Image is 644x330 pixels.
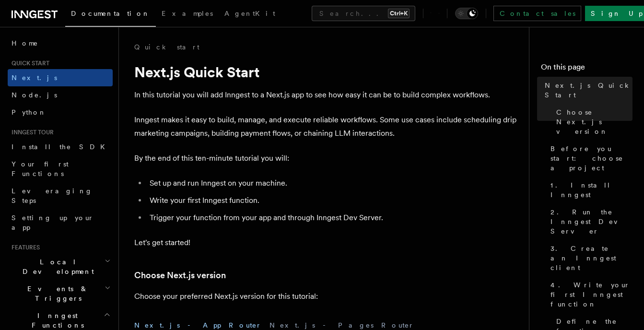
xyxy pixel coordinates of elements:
span: Inngest tour [8,129,54,136]
li: Trigger your function from your app and through Inngest Dev Server. [147,211,518,224]
span: Events & Triggers [8,284,105,303]
span: Install the SDK [12,143,111,151]
li: Set up and run Inngest on your machine. [147,177,518,190]
a: Before you start: choose a project [547,140,632,177]
a: Node.js [8,86,113,104]
span: Choose Next.js version [556,107,632,136]
a: Examples [156,3,219,26]
span: Quick start [8,59,49,67]
span: Your first Functions [12,160,69,177]
span: Setting up your app [12,214,94,231]
span: AgentKit [224,10,275,17]
a: AgentKit [219,3,281,26]
span: Before you start: choose a project [550,144,632,173]
span: 3. Create an Inngest client [550,244,632,272]
span: Features [8,244,40,251]
a: 4. Write your first Inngest function [547,276,632,313]
button: Events & Triggers [8,280,113,307]
a: 2. Run the Inngest Dev Server [547,203,632,240]
button: Local Development [8,253,113,280]
a: Documentation [65,3,156,27]
p: Let's get started! [134,236,518,249]
span: 4. Write your first Inngest function [550,280,632,309]
span: Local Development [8,257,105,276]
span: Python [12,108,47,116]
span: 1. Install Inngest [550,180,632,200]
a: Choose Next.js version [552,104,632,140]
a: Install the SDK [8,138,113,155]
a: Quick start [134,42,199,52]
li: Write your first Inngest function. [147,194,518,207]
a: Contact sales [493,6,581,21]
button: Search...Ctrl+K [312,6,415,21]
span: Documentation [71,10,150,17]
a: Setting up your app [8,209,113,236]
a: Leveraging Steps [8,182,113,209]
button: Toggle dark mode [455,8,478,19]
span: Leveraging Steps [12,187,93,204]
a: Next.js [8,69,113,86]
p: Choose your preferred Next.js version for this tutorial: [134,290,518,303]
span: Next.js [12,74,57,82]
p: Inngest makes it easy to build, manage, and execute reliable workflows. Some use cases include sc... [134,113,518,140]
h1: Next.js Quick Start [134,63,518,81]
a: 3. Create an Inngest client [547,240,632,276]
a: 1. Install Inngest [547,177,632,203]
a: Home [8,35,113,52]
kbd: Ctrl+K [388,9,410,18]
span: 2. Run the Inngest Dev Server [550,207,632,236]
span: Inngest Functions [8,311,104,330]
span: Examples [162,10,213,17]
span: Node.js [12,91,57,99]
p: In this tutorial you will add Inngest to a Next.js app to see how easy it can be to build complex... [134,88,518,102]
h4: On this page [541,61,632,77]
a: Python [8,104,113,121]
span: Home [12,38,38,48]
p: By the end of this ten-minute tutorial you will: [134,152,518,165]
a: Your first Functions [8,155,113,182]
a: Next.js Quick Start [541,77,632,104]
a: Choose Next.js version [134,269,226,282]
span: Next.js Quick Start [545,81,632,100]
